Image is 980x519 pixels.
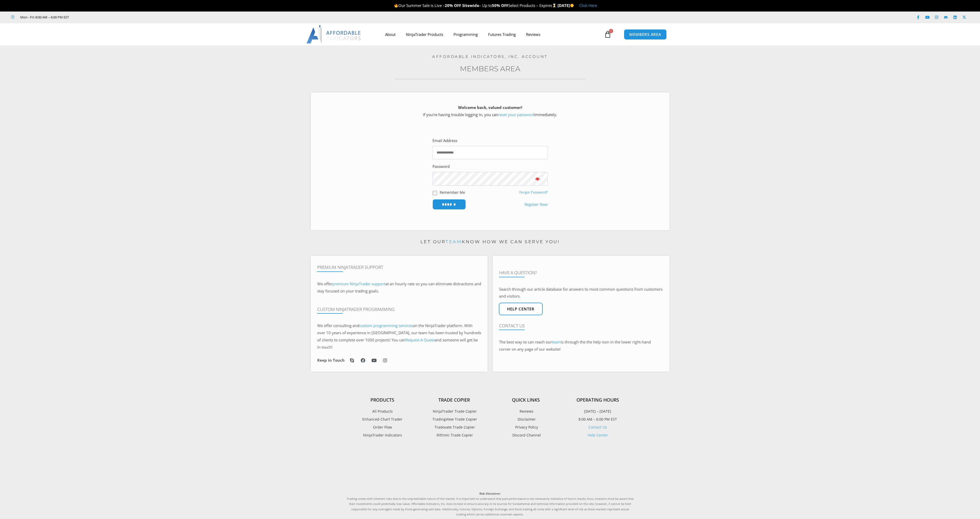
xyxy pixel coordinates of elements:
span: Privacy Policy [514,424,538,431]
span: Reviews [518,408,533,415]
p: Search through our article database for answers to most common questions from customers and visit... [499,286,663,300]
a: NinjaTrader Trade Copier [418,408,490,415]
p: Trading comes with inherent risks due to the unpredictable nature of the market. It is important ... [347,491,634,517]
span: TradingView Trade Copier [431,416,477,423]
a: 0 [596,27,619,42]
a: premium NinjaTrader support [332,281,385,286]
strong: 50% OFF [492,3,508,8]
a: custom programming services [359,323,413,328]
a: team [552,339,561,344]
h4: Have A Question? [499,270,663,275]
img: LogoAI | Affordable Indicators – NinjaTrader [306,25,362,44]
a: Enhanced Chart Trader [347,416,418,423]
strong: Risk Disclaimer [479,492,501,495]
a: Tradovate Trade Copier [418,424,490,431]
a: Affordable Indicators, Inc. Account [432,54,548,59]
a: Help Center [587,433,608,437]
p: 8:00 AM – 6:00 PM EST [562,416,634,423]
img: 🔥 [394,4,398,7]
span: at an hourly rate so you can eliminate distractions and stay focused on your trading goals. [317,281,481,293]
span: Mon - Fri: 8:00 AM – 6:00 PM EST [19,14,69,20]
p: [DATE] – [DATE] [562,408,634,415]
a: Help center [499,303,543,315]
a: Rithmic Trade Copier [418,432,490,439]
a: Order Flow [347,424,418,431]
button: Show password [527,172,548,186]
span: NinjaTrader Indicators [363,432,402,439]
strong: Welcome back, valued customer! [458,105,522,110]
span: Discord Channel [511,432,541,439]
img: ⌛ [552,4,556,7]
a: All Products [347,408,418,415]
span: All Products [372,408,393,415]
span: on the NinjaTrader platform. With over 10 years of experience in [GEOGRAPHIC_DATA], our team has ... [317,323,481,350]
a: Discord Channel [490,432,562,439]
h6: Keep in Touch [317,358,345,363]
h4: Operating Hours [562,397,634,403]
h4: Premium NinjaTrader Support [317,265,481,270]
a: Reviews [521,28,545,40]
span: Enhanced Chart Trader [362,416,403,423]
span: Tradovate Trade Copier [433,424,475,431]
label: Remember Me [440,190,465,195]
strong: 20% OFF [445,3,461,8]
a: team [446,239,462,244]
p: The best way to can reach our is through the the help icon in the lower right-hand corner on any ... [499,339,663,353]
h4: Quick Links [490,397,562,403]
a: NinjaTrader Products [401,28,448,40]
a: TradingView Trade Copier [418,416,490,423]
span: Help center [507,307,534,311]
a: Members Area [460,64,520,73]
strong: [DATE] [558,3,574,8]
a: reset your password [498,112,534,117]
h4: Products [347,397,418,403]
h4: Custom NinjaTrader Programming [317,307,481,312]
iframe: Customer reviews powered by Trustpilot [76,15,153,20]
span: MEMBERS AREA [629,33,661,36]
a: Click Here [579,3,597,8]
span: We offer consulting and [317,323,413,328]
a: About [380,28,401,40]
label: Email Address [432,137,457,144]
h4: Trade Copier [418,397,490,403]
span: We offer [317,281,332,286]
h4: Contact Us [499,323,663,328]
p: If you’re having trouble logging in, you can immediately. [320,104,661,118]
a: Disclaimer [490,416,562,423]
a: MEMBERS AREA [624,29,667,40]
nav: Menu [380,28,603,40]
a: Reviews [490,408,562,415]
span: Disclaimer [516,416,536,423]
label: Password [432,163,450,170]
a: Contact Us [589,425,607,430]
span: NinjaTrader Trade Copier [431,408,477,415]
a: Forgot Password? [519,190,548,195]
a: Programming [448,28,483,40]
a: Request A Quote [405,337,435,342]
span: Rithmic Trade Copier [435,432,473,439]
a: Register Now [524,201,548,208]
p: Let our know how we can serve you! [311,238,669,246]
span: Order Flow [373,424,392,431]
img: 🌞 [570,4,574,7]
a: Privacy Policy [490,424,562,431]
span: Our Summer Sale is Live – – Up to Select Products – Expires [394,3,558,8]
a: NinjaTrader Indicators [347,432,418,439]
span: 0 [609,29,613,33]
a: Futures Trading [483,28,521,40]
strong: Sitewide [462,3,479,8]
iframe: Customer reviews powered by Trustpilot [347,450,634,486]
